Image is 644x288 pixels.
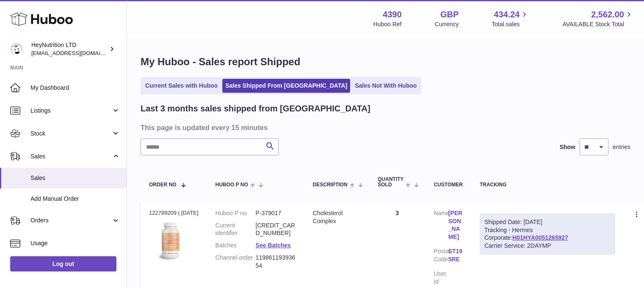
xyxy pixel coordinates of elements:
[313,182,348,188] span: Description
[480,182,616,188] div: Tracking
[480,213,616,255] div: Tracking - Hermes Corporate:
[484,218,611,226] div: Shipped Date: [DATE]
[142,79,221,93] a: Current Sales with Huboo
[492,9,529,28] a: 434.24 Total sales
[256,209,296,217] dd: P-379017
[560,143,575,151] label: Show
[216,241,256,249] dt: Batches
[216,182,248,188] span: Huboo P no
[383,9,402,20] strong: 4390
[10,43,23,55] img: info@heynutrition.com
[256,242,291,249] a: See Batches
[30,239,120,247] span: Usage
[434,182,462,188] div: Customer
[141,55,630,69] h1: My Huboo - Sales report Shipped
[149,219,191,262] img: 43901725566350.jpg
[440,9,459,20] strong: GBP
[435,20,459,28] div: Currency
[31,41,108,57] div: HeyNutrition LTD
[141,103,370,114] h2: Last 3 months sales shipped from [GEOGRAPHIC_DATA]
[512,234,568,241] a: H01HYA0051265927
[378,177,404,188] span: Quantity Sold
[30,84,120,92] span: My Dashboard
[613,143,630,151] span: entries
[484,242,611,250] div: Carrier Service: 2DAYMP
[30,152,111,161] span: Sales
[313,209,361,225] div: Cholesterol Complex
[30,107,111,115] span: Listings
[448,247,463,263] a: ST19 5RE
[31,50,124,56] span: [EMAIL_ADDRESS][DOMAIN_NAME]
[373,20,402,28] div: Huboo Ref
[256,254,296,270] dd: 11986119393654
[10,256,116,271] a: Log out
[434,247,448,266] dt: Postal Code
[494,9,520,20] span: 434.24
[216,254,256,270] dt: Channel order
[141,123,628,132] h3: This page is updated every 15 minutes
[591,9,624,20] span: 2,562.00
[448,209,463,241] a: [PERSON_NAME]
[30,130,111,138] span: Stock
[149,182,177,188] span: Order No
[216,222,256,238] dt: Current identifier
[352,79,420,93] a: Sales Not With Huboo
[30,216,111,224] span: Orders
[256,222,296,238] dd: [CREDIT_CARD_NUMBER]
[216,209,256,217] dt: Huboo P no
[434,270,448,286] dt: User Id
[562,9,634,28] a: 2,562.00 AVAILABLE Stock Total
[222,79,350,93] a: Sales Shipped From [GEOGRAPHIC_DATA]
[149,209,199,217] div: 122789209 | [DATE]
[492,20,529,28] span: Total sales
[434,209,448,244] dt: Name
[30,195,120,203] span: Add Manual Order
[30,174,120,182] span: Sales
[562,20,634,28] span: AVAILABLE Stock Total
